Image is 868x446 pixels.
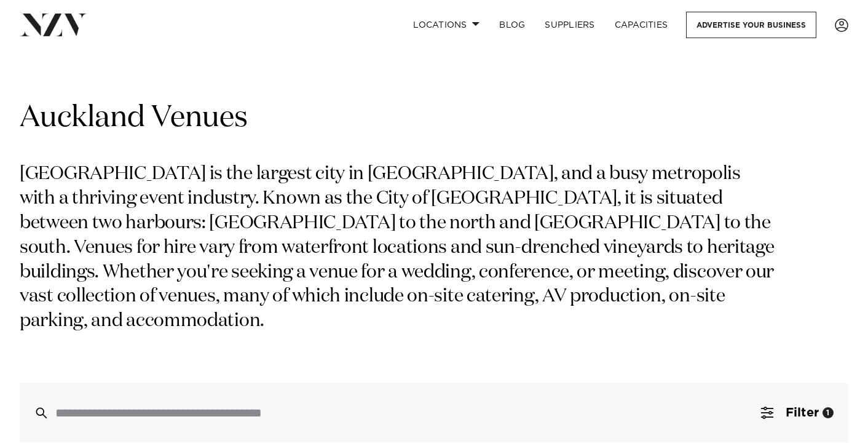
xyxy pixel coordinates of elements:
img: nzv-logo.png [20,14,87,36]
a: Advertise your business [686,12,816,38]
p: [GEOGRAPHIC_DATA] is the largest city in [GEOGRAPHIC_DATA], and a busy metropolis with a thriving... [20,162,779,334]
a: Capacities [605,12,678,38]
button: Filter1 [746,383,848,442]
span: Filter [786,407,819,419]
h1: Auckland Venues [20,99,848,138]
a: BLOG [489,12,535,38]
a: Locations [403,12,489,38]
a: SUPPLIERS [535,12,604,38]
div: 1 [823,407,834,418]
